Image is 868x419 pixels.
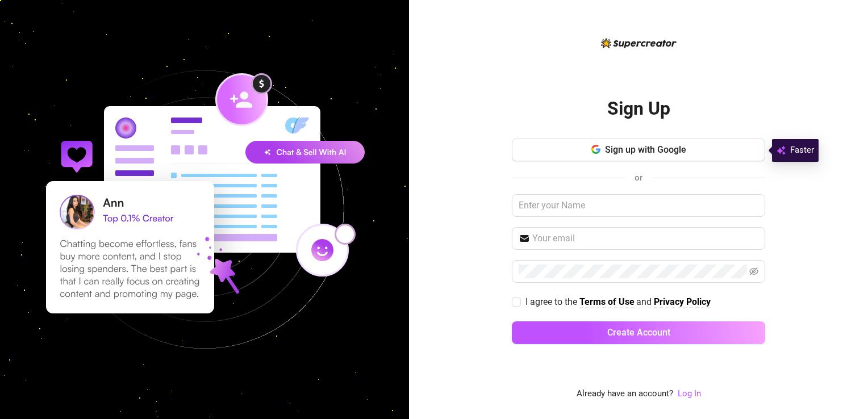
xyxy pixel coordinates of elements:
a: Log In [678,388,701,399]
button: Create Account [512,321,765,344]
a: Log In [678,387,701,401]
img: signup-background-D0MIrEPF.svg [8,13,401,406]
button: Sign up with Google [512,139,765,161]
span: Sign up with Google [605,144,686,155]
input: Enter your Name [512,194,765,217]
img: svg%3e [777,144,786,157]
span: Create Account [607,327,670,338]
img: logo-BBDzfeDw.svg [601,38,677,48]
span: or [635,173,642,183]
span: and [636,296,654,307]
span: Already have an account? [577,387,673,401]
strong: Privacy Policy [654,296,711,307]
h2: Sign Up [607,97,670,120]
input: Your email [532,232,758,245]
a: Privacy Policy [654,296,711,308]
a: Terms of Use [579,296,635,308]
span: eye-invisible [749,267,758,276]
span: Faster [790,144,814,157]
span: I agree to the [525,296,579,307]
strong: Terms of Use [579,296,635,307]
